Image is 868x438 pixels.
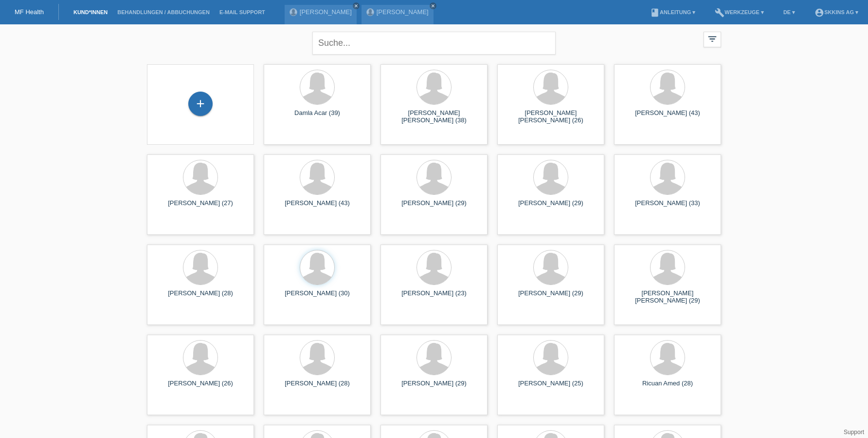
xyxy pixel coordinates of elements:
a: Kund*innen [69,9,112,15]
i: filter_list [707,34,718,44]
a: Support [844,429,864,436]
div: [PERSON_NAME] (29) [505,289,597,305]
div: [PERSON_NAME] (29) [505,199,597,215]
div: [PERSON_NAME] (23) [388,289,480,305]
a: bookAnleitung ▾ [645,9,700,15]
div: [PERSON_NAME] (33) [622,199,713,215]
i: book [650,8,660,18]
a: E-Mail Support [215,9,270,15]
a: Behandlungen / Abbuchungen [112,9,215,15]
i: build [715,8,724,18]
div: [PERSON_NAME] [PERSON_NAME] (38) [388,109,480,125]
div: [PERSON_NAME] (29) [388,380,480,395]
div: [PERSON_NAME] (30) [271,289,363,305]
a: buildWerkzeuge ▾ [710,9,769,15]
div: [PERSON_NAME] (28) [271,380,363,395]
input: Suche... [312,32,556,55]
i: account_circle [814,8,824,18]
a: DE ▾ [778,9,800,15]
div: [PERSON_NAME] (29) [388,199,480,215]
div: [PERSON_NAME] (27) [155,199,246,215]
i: close [431,3,435,8]
div: [PERSON_NAME] (43) [271,199,363,215]
div: [PERSON_NAME] [PERSON_NAME] (26) [505,109,597,125]
div: [PERSON_NAME] (28) [155,289,246,305]
div: [PERSON_NAME] [PERSON_NAME] (29) [622,289,713,305]
a: account_circleSKKINS AG ▾ [810,9,863,15]
div: [PERSON_NAME] (25) [505,380,597,395]
a: close [353,2,360,9]
div: [PERSON_NAME] (26) [155,380,246,395]
div: [PERSON_NAME] (43) [622,109,713,125]
div: Kund*in hinzufügen [189,95,212,112]
a: [PERSON_NAME] [377,8,429,16]
a: close [430,2,436,9]
i: close [354,3,359,8]
a: MF Health [15,8,44,16]
div: Damla Acar (39) [271,109,363,125]
a: [PERSON_NAME] [300,8,352,16]
div: Ricuan Amed (28) [622,380,713,395]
